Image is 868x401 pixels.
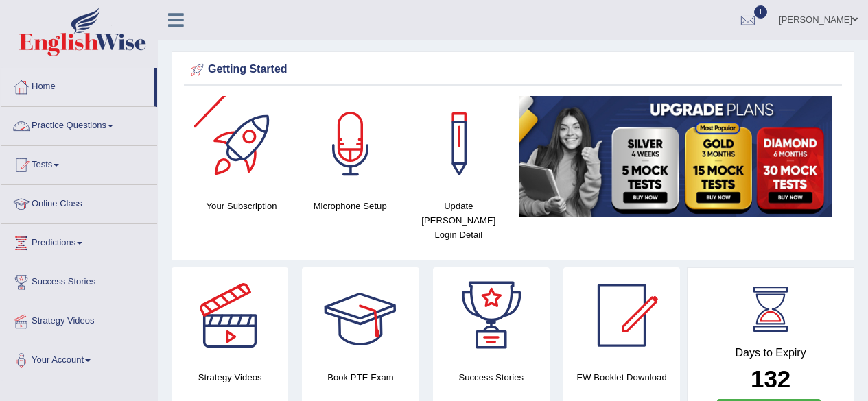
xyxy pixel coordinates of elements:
a: Strategy Videos [1,302,157,337]
a: Tests [1,146,157,180]
span: 1 [754,5,768,19]
img: small5.jpg [519,96,832,217]
h4: Success Stories [433,370,550,385]
b: 132 [751,365,790,392]
a: Your Account [1,341,157,376]
h4: Microphone Setup [303,199,397,213]
h4: Book PTE Exam [302,370,419,385]
a: Home [1,68,154,102]
a: Online Class [1,185,157,219]
h4: Update [PERSON_NAME] Login Detail [411,199,506,242]
h4: Your Subscription [194,199,289,213]
a: Predictions [1,224,157,258]
h4: Days to Expiry [703,347,838,359]
h4: Strategy Videos [172,370,288,385]
a: Success Stories [1,263,157,297]
h4: EW Booklet Download [563,370,680,385]
a: Practice Questions [1,107,157,141]
div: Getting Started [187,60,838,80]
